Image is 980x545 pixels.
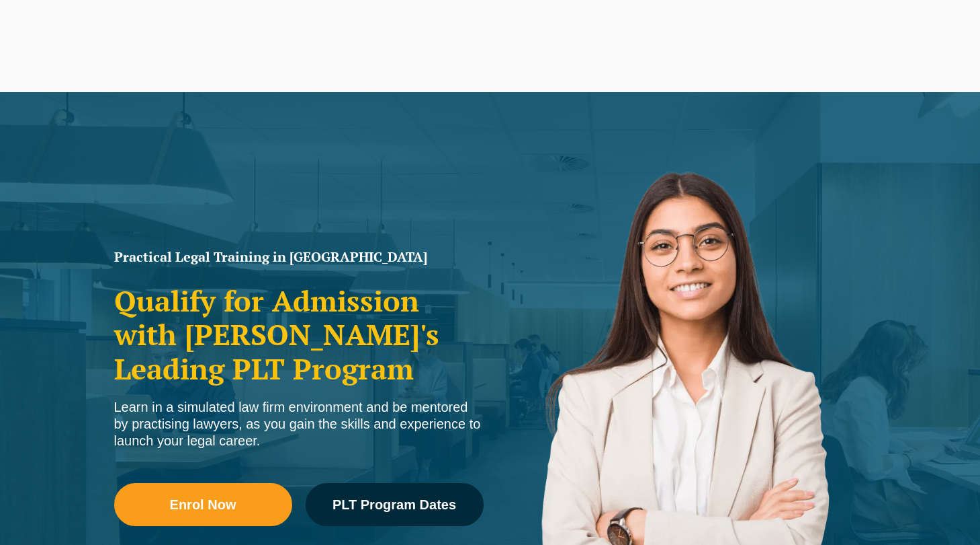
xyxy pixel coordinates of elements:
[114,483,292,526] a: Enrol Now
[170,498,236,511] span: Enrol Now
[332,498,456,511] span: PLT Program Dates
[306,483,484,526] a: PLT Program Dates
[114,250,484,264] h1: Practical Legal Training in [GEOGRAPHIC_DATA]
[114,399,484,449] div: Learn in a simulated law firm environment and be mentored by practising lawyers, as you gain the ...
[114,284,484,386] h2: Qualify for Admission with [PERSON_NAME]'s Leading PLT Program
